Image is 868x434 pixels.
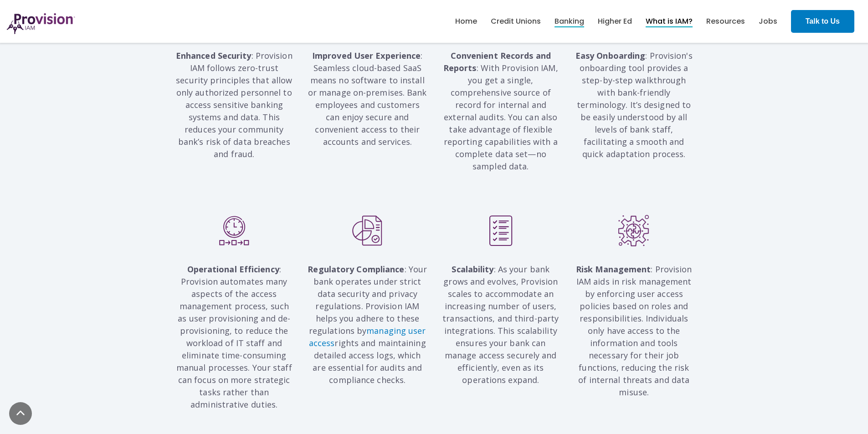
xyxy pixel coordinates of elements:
strong: Easy Onboarding [575,50,646,61]
strong: Operational Efficiency [187,264,279,275]
span: : Provision IAM follows zero-trust security principles that allow only authorized personnel to ac... [176,50,293,159]
p: : With Provision IAM, you get a single, comprehensive source of record for internal and external ... [441,37,561,173]
span: : As your bank grows and evolves, Provision scales to accommodate an increasing number of users, ... [442,264,559,385]
img: Report [485,215,516,246]
a: What is IAM? [646,14,693,29]
strong: Regulatory Compliance [308,264,404,275]
a: Banking [555,14,584,29]
a: managing user access [309,325,426,348]
a: Jobs [759,14,777,29]
img: Reporting_Capabilities [352,215,383,246]
strong: Scalability [452,264,493,275]
span: : Provision automates many aspects of the access management process, such as user provisioning an... [176,264,292,410]
a: Resources [706,14,745,29]
img: On_Demand [219,215,250,246]
strong: Improved User Experience [312,50,421,61]
a: Higher Ed [598,14,632,29]
strong: Risk Management [576,264,651,275]
a: Home [455,14,477,29]
span: : Your bank operates under strict data security and privacy regulations. Provision IAM helps you ... [308,264,427,385]
strong: Convenient Records and Reports [443,50,551,73]
strong: Talk to Us [806,17,840,25]
nav: menu [448,7,784,36]
span: : Seamless cloud-based SaaS means no software to install or manage on-premises. Bank employees an... [308,50,427,147]
strong: Enhanced Security [176,50,252,61]
img: Connectors [618,215,649,246]
p: : Provision's onboarding tool provides a step-by-step walkthrough with bank-friendly terminology.... [574,37,694,160]
img: ProvisionIAM-Logo-Purple [7,13,75,34]
span: : Provision IAM aids in risk management by enforcing user access policies based on roles and resp... [576,264,692,398]
a: Credit Unions [491,14,541,29]
a: Talk to Us [791,10,854,33]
